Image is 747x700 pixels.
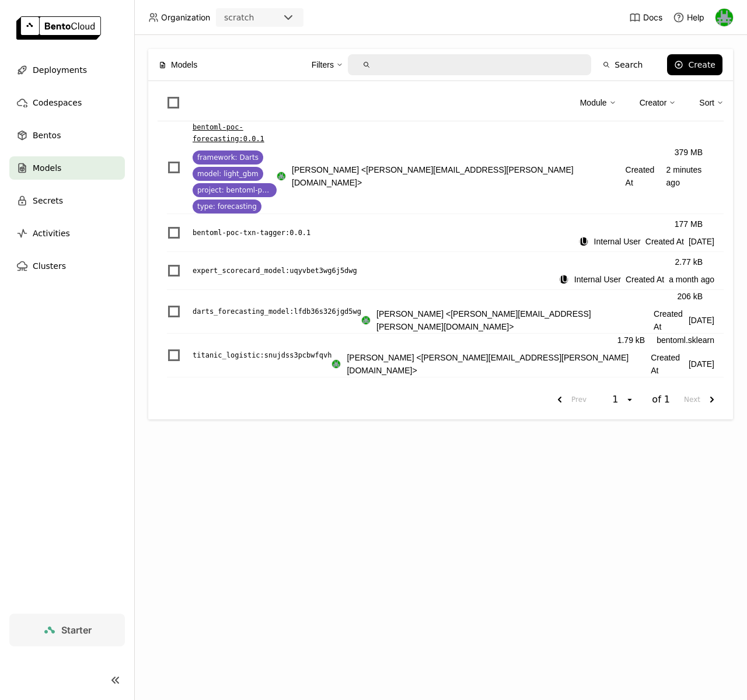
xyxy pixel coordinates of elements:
a: Clusters [9,254,125,278]
span: Internal User [594,235,641,248]
p: expert_scorecard_model : uqyvbet3wg6j5dwg [193,265,357,276]
div: Creator [640,96,667,109]
a: Starter [9,614,125,646]
div: Created At [559,273,714,286]
div: bentoml.sklearn [657,334,714,346]
p: bentoml-poc-forecasting : 0.0.1 [193,121,277,145]
button: Search [596,54,650,75]
span: Docs [643,12,662,23]
div: Internal User [579,237,588,246]
div: Module [580,96,607,109]
li: List item [158,121,724,214]
div: Created At [331,351,714,377]
div: Sort [699,90,724,115]
a: Bentos [9,124,125,147]
a: Models [9,156,125,180]
li: List item [158,334,724,377]
span: Secrets [33,194,63,208]
span: Activities [33,226,70,240]
img: logo [16,16,101,40]
button: next page. current page 1 of 1 [679,389,724,410]
div: Create [688,60,715,69]
span: of 1 [652,394,670,405]
img: Sean Hickey [277,172,285,180]
li: List item [158,290,724,334]
div: 1.79 kB [617,334,645,346]
span: [PERSON_NAME] <[PERSON_NAME][EMAIL_ADDRESS][PERSON_NAME][DOMAIN_NAME]> [376,307,649,333]
div: IU [560,275,568,283]
span: model: light_gbm [197,169,259,178]
div: Creator [640,90,676,115]
div: Help [673,12,704,23]
span: Codespaces [33,96,82,110]
span: type: forecasting [197,202,257,211]
p: titanic_logistic : snujdss3pcbwfqvh [193,349,331,361]
div: Internal User [559,275,568,284]
div: Created At [277,163,714,189]
span: Organization [161,12,210,23]
div: Sort [699,96,714,109]
li: List item [158,214,724,252]
span: Internal User [574,273,621,286]
a: Secrets [9,189,125,212]
div: 1 [609,394,625,405]
div: Module [580,90,616,115]
div: IU [580,237,588,246]
a: Deployments [9,58,125,82]
span: Clusters [33,259,66,273]
span: framework: Darts [197,153,259,162]
p: bentoml-poc-txn-tagger : 0.0.1 [193,227,310,239]
div: scratch [224,12,254,23]
a: bentoml-poc-txn-tagger:0.0.1 [193,227,579,239]
div: 379 MB [675,146,703,159]
span: Models [171,58,197,71]
span: 2 minutes ago [666,163,714,189]
span: Starter [61,624,92,636]
span: a month ago [669,273,714,286]
img: Sean Hickey [362,316,370,324]
span: Models [33,161,61,175]
div: 206 kB [677,290,703,303]
div: 2.77 kB [675,256,703,268]
a: darts_forecasting_model:lfdb36s326jgd5wg [193,306,361,317]
div: Created At [579,235,714,248]
div: Filters [312,58,334,71]
div: Created At [361,307,714,333]
span: Help [687,12,704,23]
span: [PERSON_NAME] <[PERSON_NAME][EMAIL_ADDRESS][PERSON_NAME][DOMAIN_NAME]> [292,163,621,189]
div: Filters [312,52,343,77]
a: bentoml-poc-forecasting:0.0.1 [193,121,277,145]
a: Activities [9,222,125,245]
li: List item [158,252,724,290]
a: titanic_logistic:snujdss3pcbwfqvh [193,349,331,361]
span: Bentos [33,128,61,142]
span: [PERSON_NAME] <[PERSON_NAME][EMAIL_ADDRESS][PERSON_NAME][DOMAIN_NAME]> [347,351,646,377]
span: [DATE] [689,235,714,248]
a: expert_scorecard_model:uqyvbet3wg6j5dwg [193,265,559,276]
span: Deployments [33,63,87,77]
span: project: bentoml-poc-forecasting [197,185,272,195]
button: Create [667,54,722,75]
img: Sean Hickey [332,360,340,368]
button: previous page. current page 1 of 1 [548,389,591,410]
div: 177 MB [675,218,703,230]
p: darts_forecasting_model : lfdb36s326jgd5wg [193,306,361,317]
input: Selected scratch. [255,12,256,24]
a: Codespaces [9,91,125,114]
span: [DATE] [689,314,714,327]
a: Docs [629,12,662,23]
svg: open [625,395,634,404]
span: [DATE] [689,358,714,370]
img: Sean Hickey [715,9,733,26]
